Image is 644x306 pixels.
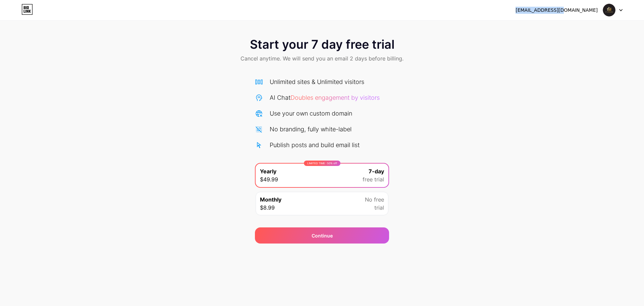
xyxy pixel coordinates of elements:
[250,38,394,51] span: Start your 7 day free trial
[260,167,276,175] span: Yearly
[312,232,333,239] span: Continue
[365,195,384,204] span: No free
[240,54,404,62] span: Cancel anytime. We will send you an email 2 days before billing.
[260,175,278,183] span: $49.99
[270,93,380,102] div: AI Chat
[260,195,281,204] span: Monthly
[516,7,598,14] div: [EMAIL_ADDRESS][DOMAIN_NAME]
[270,109,352,118] div: Use your own custom domain
[260,204,275,212] span: $8.99
[374,204,384,212] span: trial
[603,4,615,16] img: g7holding
[304,161,340,166] div: LIMITED TIME : 50% off
[270,125,352,134] div: No branding, fully white-label
[363,175,384,183] span: free trial
[290,94,380,101] span: Doubles engagement by visitors
[270,77,364,86] div: Unlimited sites & Unlimited visitors
[270,140,360,149] div: Publish posts and build email list
[369,167,384,175] span: 7-day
